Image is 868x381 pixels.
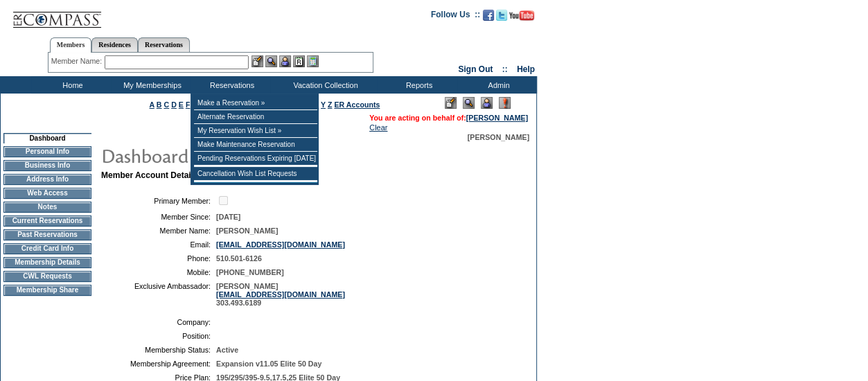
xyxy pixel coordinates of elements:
[216,268,284,276] span: [PHONE_NUMBER]
[194,124,317,138] td: My Reservation Wish List »
[107,227,211,235] td: Member Name:
[216,346,238,354] span: Active
[107,346,211,354] td: Membership Status:
[100,141,378,169] img: pgTtlDashboard.gif
[216,254,262,263] span: 510.501-6126
[163,100,169,109] a: C
[3,215,91,227] td: Current Reservations
[107,332,211,340] td: Position:
[509,10,534,21] img: Subscribe to our YouTube Channel
[509,14,534,22] a: Subscribe to our YouTube Channel
[483,10,494,21] img: Become our fan on Facebook
[50,37,92,53] a: Members
[91,37,138,52] a: Residences
[270,76,378,94] td: Vacation Collection
[107,318,211,326] td: Company:
[3,146,91,157] td: Personal Info
[328,100,333,109] a: Z
[3,243,91,254] td: Credit Card Info
[171,100,177,109] a: D
[466,114,528,122] a: [PERSON_NAME]
[3,271,91,282] td: CWL Requests
[107,213,211,221] td: Member Since:
[107,268,211,276] td: Mobile:
[369,123,387,132] a: Clear
[3,160,91,171] td: Business Info
[3,133,91,143] td: Dashboard
[496,10,507,21] img: Follow us on Twitter
[463,97,475,109] img: View Mode
[216,290,345,299] a: [EMAIL_ADDRESS][DOMAIN_NAME]
[107,240,211,249] td: Email:
[307,55,319,67] img: b_calculator.gif
[216,213,240,221] span: [DATE]
[194,96,317,110] td: Make a Reservation »
[216,227,278,235] span: [PERSON_NAME]
[3,285,91,296] td: Membership Share
[194,167,317,181] td: Cancellation Wish List Requests
[293,55,305,67] img: Reservations
[191,76,270,94] td: Reservations
[111,76,191,94] td: My Memberships
[31,76,111,94] td: Home
[194,138,317,152] td: Make Maintenance Reservation
[3,188,91,199] td: Web Access
[101,170,198,180] b: Member Account Details
[107,282,211,307] td: Exclusive Ambassador:
[138,37,190,52] a: Reservations
[496,14,507,22] a: Follow us on Twitter
[3,174,91,185] td: Address Info
[51,55,105,67] div: Member Name:
[107,194,211,207] td: Primary Member:
[431,8,480,25] td: Follow Us ::
[194,152,317,166] td: Pending Reservations Expiring [DATE]
[445,97,457,109] img: Edit Mode
[334,100,380,109] a: ER Accounts
[179,100,184,109] a: E
[150,100,154,109] a: A
[216,282,345,307] span: [PERSON_NAME] 303.493.6189
[3,257,91,268] td: Membership Details
[107,254,211,263] td: Phone:
[3,202,91,213] td: Notes
[3,229,91,240] td: Past Reservations
[483,14,494,22] a: Become our fan on Facebook
[216,360,321,368] span: Expansion v11.05 Elite 50 Day
[517,64,535,74] a: Help
[251,55,263,67] img: b_edit.gif
[378,76,457,94] td: Reports
[279,55,291,67] img: Impersonate
[369,114,528,122] span: You are acting on behalf of:
[107,360,211,368] td: Membership Agreement:
[194,110,317,124] td: Alternate Reservation
[157,100,162,109] a: B
[502,64,508,74] span: ::
[186,100,191,109] a: F
[458,64,493,74] a: Sign Out
[468,133,529,141] span: [PERSON_NAME]
[457,76,537,94] td: Admin
[216,240,345,249] a: [EMAIL_ADDRESS][DOMAIN_NAME]
[321,100,326,109] a: Y
[481,97,493,109] img: Impersonate
[265,55,277,67] img: View
[499,97,511,109] img: Log Concern/Member Elevation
